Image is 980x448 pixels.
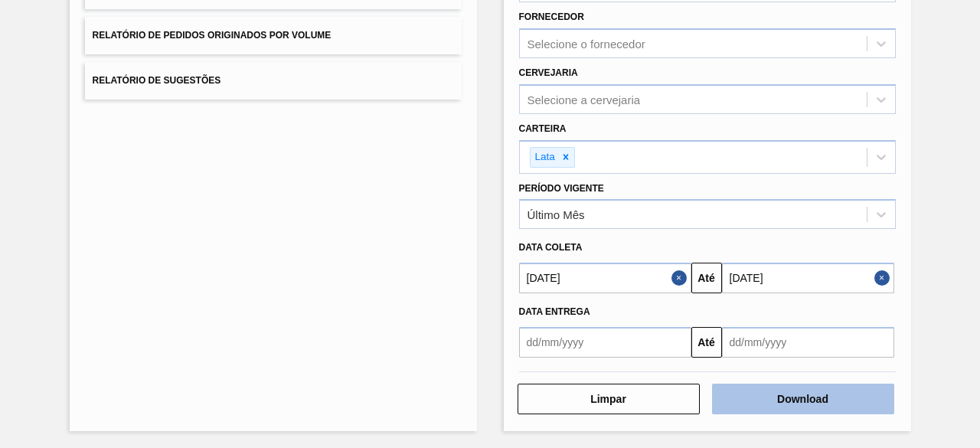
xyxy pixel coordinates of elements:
button: Close [874,263,894,293]
button: Download [712,384,894,414]
span: Relatório de Pedidos Originados por Volume [93,30,332,41]
span: Data entrega [519,306,590,317]
span: Data coleta [519,242,583,253]
button: Close [671,263,691,293]
div: Selecione a cervejaria [528,93,641,106]
button: Limpar [518,384,700,414]
input: dd/mm/yyyy [722,263,894,293]
span: Relatório de Sugestões [93,75,221,86]
label: Fornecedor [519,11,584,22]
button: Até [691,327,722,358]
button: Relatório de Sugestões [85,62,462,100]
input: dd/mm/yyyy [519,263,691,293]
button: Até [691,263,722,293]
input: dd/mm/yyyy [722,327,894,358]
div: Último Mês [528,208,585,221]
div: Lata [531,148,557,167]
input: dd/mm/yyyy [519,327,691,358]
label: Carteira [519,123,567,134]
button: Relatório de Pedidos Originados por Volume [85,17,462,54]
label: Período Vigente [519,183,604,194]
label: Cervejaria [519,67,578,78]
div: Selecione o fornecedor [528,38,645,51]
